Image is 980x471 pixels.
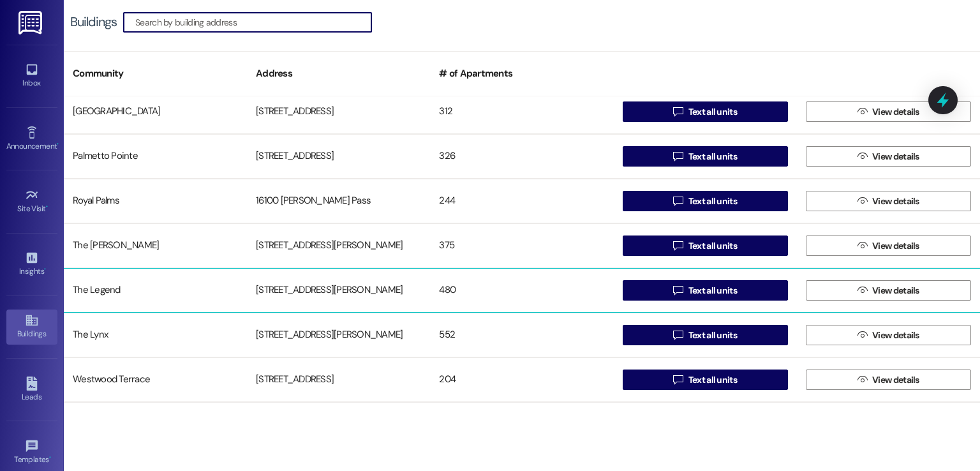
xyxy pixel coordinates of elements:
[857,196,867,206] i: 
[688,105,737,119] span: Text all units
[673,241,683,251] i: 
[806,280,971,301] button: View details
[857,107,867,117] i: 
[872,329,919,342] span: View details
[6,373,57,407] a: Leads
[64,188,247,214] div: Royal Palms
[857,151,867,161] i: 
[6,59,57,93] a: Inbox
[49,453,51,462] span: •
[806,235,971,256] button: View details
[247,233,430,258] div: [STREET_ADDRESS][PERSON_NAME]
[872,150,919,163] span: View details
[673,330,683,340] i: 
[623,101,788,122] button: Text all units
[623,235,788,256] button: Text all units
[64,233,247,258] div: The [PERSON_NAME]
[872,105,919,119] span: View details
[430,99,613,124] div: 312
[857,241,867,251] i: 
[64,322,247,348] div: The Lynx
[247,278,430,303] div: [STREET_ADDRESS][PERSON_NAME]
[6,184,57,219] a: Site Visit •
[247,58,430,89] div: Address
[806,370,971,390] button: View details
[673,151,683,161] i: 
[673,107,683,117] i: 
[688,373,737,387] span: Text all units
[70,15,117,29] div: Buildings
[623,146,788,167] button: Text all units
[6,247,57,281] a: Insights •
[872,284,919,297] span: View details
[623,191,788,211] button: Text all units
[872,373,919,387] span: View details
[19,11,45,34] img: ResiDesk Logo
[857,330,867,340] i: 
[688,150,737,163] span: Text all units
[623,370,788,390] button: Text all units
[6,435,57,470] a: Templates •
[64,144,247,169] div: Palmetto Pointe
[430,322,613,348] div: 552
[46,202,48,211] span: •
[806,146,971,167] button: View details
[247,188,430,214] div: 16100 [PERSON_NAME] Pass
[430,233,613,258] div: 375
[623,280,788,301] button: Text all units
[44,265,46,274] span: •
[688,284,737,297] span: Text all units
[623,325,788,345] button: Text all units
[430,144,613,169] div: 326
[64,58,247,89] div: Community
[857,285,867,295] i: 
[135,13,371,31] input: Search by building address
[430,58,613,89] div: # of Apartments
[6,310,57,344] a: Buildings
[688,239,737,253] span: Text all units
[64,278,247,303] div: The Legend
[57,140,59,149] span: •
[430,188,613,214] div: 244
[688,195,737,208] span: Text all units
[673,285,683,295] i: 
[673,196,683,206] i: 
[247,322,430,348] div: [STREET_ADDRESS][PERSON_NAME]
[806,325,971,345] button: View details
[673,375,683,385] i: 
[64,367,247,392] div: Westwood Terrace
[872,195,919,208] span: View details
[688,329,737,342] span: Text all units
[247,367,430,392] div: [STREET_ADDRESS]
[806,101,971,122] button: View details
[64,99,247,124] div: [GEOGRAPHIC_DATA]
[857,375,867,385] i: 
[247,99,430,124] div: [STREET_ADDRESS]
[806,191,971,211] button: View details
[247,144,430,169] div: [STREET_ADDRESS]
[430,278,613,303] div: 480
[872,239,919,253] span: View details
[430,367,613,392] div: 204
